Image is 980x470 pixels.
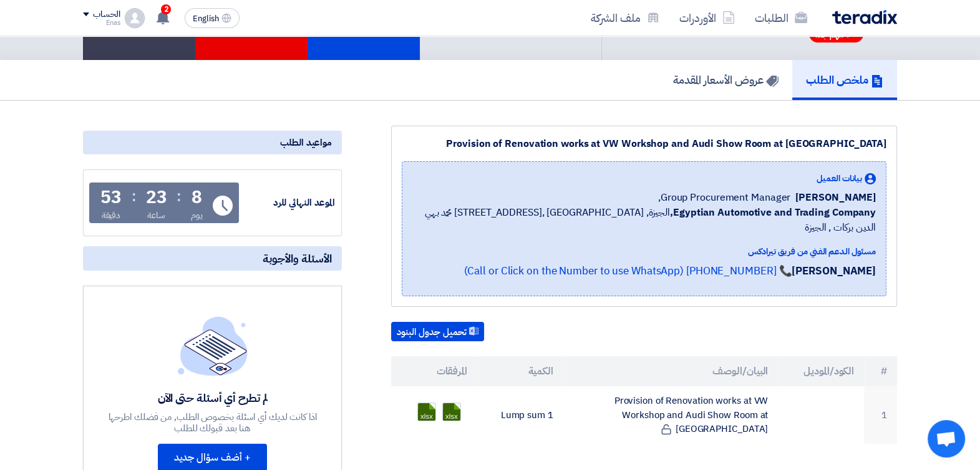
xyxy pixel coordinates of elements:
[670,205,876,220] b: Egyptian Automotive and Trading Company,
[161,4,171,14] span: 2
[806,72,883,87] h5: ملخص الطلب
[792,263,876,279] strong: [PERSON_NAME]
[83,19,120,26] div: Enas
[192,189,202,206] div: 8
[463,263,792,279] a: 📞 [PHONE_NUMBER] (Call or Click on the Number to use WhatsApp)
[792,60,897,100] a: ملخص الطلب
[178,316,248,375] img: empty_state_list.svg
[658,190,790,205] span: Group Procurement Manager,
[673,72,779,87] h5: عروض الأسعار المقدمة
[477,386,563,444] td: 1 Lump sum
[102,209,121,222] div: دقيقة
[563,386,779,444] td: Provision of Renovation works at VW Workshop and Audi Show Room at [GEOGRAPHIC_DATA]
[177,185,181,207] div: :
[659,60,792,100] a: عروض الأسعار المقدمة
[391,356,477,386] th: المرفقات
[477,356,563,386] th: الكمية
[241,196,335,210] div: الموعد النهائي للرد
[581,3,669,32] a: ملف الشركة
[778,356,864,386] th: الكود/الموديل
[132,185,136,207] div: :
[412,205,876,235] span: الجيزة, [GEOGRAPHIC_DATA] ,[STREET_ADDRESS] محمد بهي الدين بركات , الجيزة
[795,190,876,205] span: [PERSON_NAME]
[107,391,319,405] div: لم تطرح أي أسئلة حتى الآن
[864,386,897,444] td: 1
[125,8,145,28] img: profile_test.png
[402,136,886,151] div: Provision of Renovation works at VW Workshop and Audi Show Room at [GEOGRAPHIC_DATA]
[263,251,332,266] span: الأسئلة والأجوبة
[412,245,876,258] div: مسئول الدعم الفني من فريق تيرادكس
[745,3,817,32] a: الطلبات
[193,14,219,23] span: English
[563,356,779,386] th: البيان/الوصف
[928,420,965,457] a: Open chat
[147,209,165,222] div: ساعة
[832,10,897,24] img: Teradix logo
[93,9,120,20] div: الحساب
[191,209,203,222] div: يوم
[185,8,240,28] button: English
[864,356,897,386] th: #
[100,189,122,206] div: 53
[669,3,745,32] a: الأوردرات
[83,131,342,154] div: مواعيد الطلب
[146,189,167,206] div: 23
[817,172,862,185] span: بيانات العميل
[107,411,319,434] div: اذا كانت لديك أي اسئلة بخصوص الطلب, من فضلك اطرحها هنا بعد قبولك للطلب
[391,322,484,342] button: تحميل جدول البنود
